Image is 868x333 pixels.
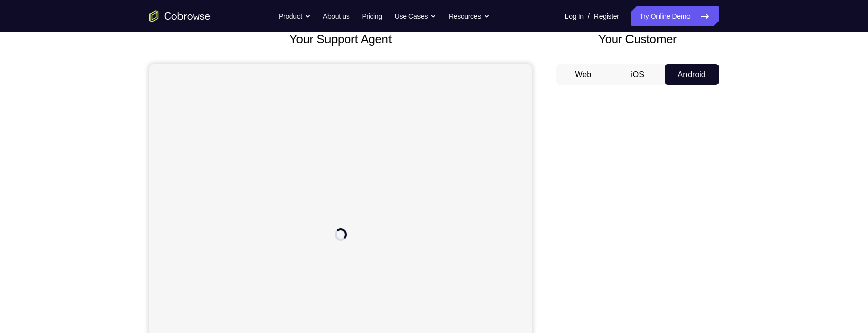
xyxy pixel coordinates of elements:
a: Try Online Demo [631,6,719,26]
a: Go to the home page [149,10,211,22]
button: iOS [610,64,665,85]
a: About us [323,6,349,26]
button: Product [279,6,311,26]
h2: Your Support Agent [149,30,532,48]
a: Log In [565,6,584,26]
button: Android [665,64,719,85]
button: Resources [448,6,490,26]
button: Web [556,64,611,85]
h2: Your Customer [556,30,719,48]
span: / [588,10,590,22]
button: Use Cases [395,6,436,26]
a: Pricing [362,6,382,26]
a: Register [594,6,619,26]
